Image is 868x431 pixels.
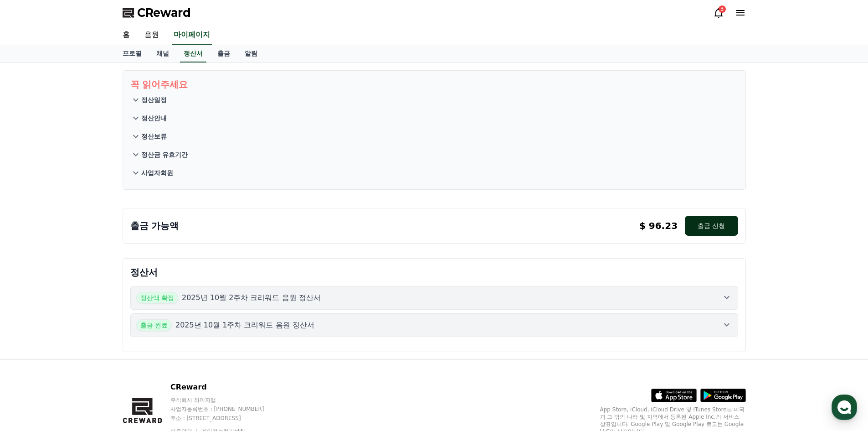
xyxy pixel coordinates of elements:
a: 3 [713,7,724,18]
span: 출금 완료 [136,319,172,331]
a: 마이페이지 [172,26,212,45]
p: 정산금 유효기간 [141,150,188,159]
a: 대화 [60,289,118,312]
a: 알림 [237,45,265,62]
button: 출금 신청 [685,216,738,236]
p: 사업자등록번호 : [PHONE_NUMBER] [170,405,282,413]
button: 정산일정 [130,91,738,109]
a: 홈 [115,26,137,45]
div: 3 [719,5,726,13]
p: 2025년 10월 2주차 크리워드 음원 정산서 [182,292,321,303]
p: 꼭 읽어주세요 [130,78,738,91]
a: 정산서 [180,45,206,62]
span: 홈 [29,303,34,310]
span: 정산액 확정 [136,292,178,304]
p: $ 96.23 [639,219,678,232]
p: 2025년 10월 1주차 크리워드 음원 정산서 [175,320,314,331]
button: 사업자회원 [130,164,738,182]
a: 홈 [3,289,60,312]
p: 정산안내 [141,114,167,123]
a: 출금 [210,45,237,62]
span: CReward [137,5,191,20]
a: 프로필 [115,45,149,62]
button: 정산안내 [130,109,738,127]
p: 주식회사 와이피랩 [170,396,282,404]
p: CReward [170,382,282,393]
p: 정산일정 [141,95,167,104]
span: 대화 [83,303,94,311]
a: CReward [123,5,191,20]
button: 정산금 유효기간 [130,145,738,164]
a: 설정 [118,289,175,312]
span: 설정 [141,303,152,310]
button: 출금 완료 2025년 10월 1주차 크리워드 음원 정산서 [130,313,738,337]
button: 정산액 확정 2025년 10월 2주차 크리워드 음원 정산서 [130,286,738,310]
p: 사업자회원 [141,168,173,177]
button: 정산보류 [130,127,738,145]
a: 음원 [137,26,166,45]
p: 정산서 [130,266,738,279]
a: 채널 [149,45,176,62]
p: 정산보류 [141,132,167,141]
p: 출금 가능액 [130,219,179,232]
p: 주소 : [STREET_ADDRESS] [170,415,282,422]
